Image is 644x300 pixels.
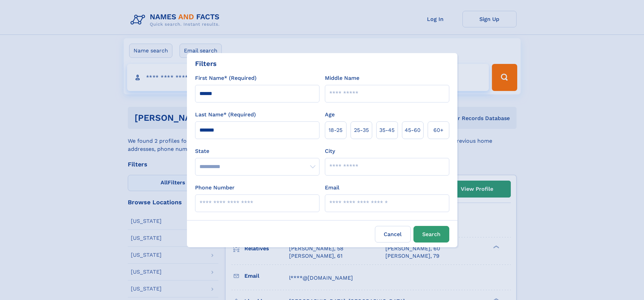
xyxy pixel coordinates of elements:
[195,184,235,192] label: Phone Number
[195,147,319,155] label: State
[413,226,449,243] button: Search
[405,126,421,134] span: 45‑60
[325,111,335,119] label: Age
[433,126,444,134] span: 60+
[325,184,339,192] label: Email
[354,126,369,134] span: 25‑35
[195,74,257,82] label: First Name* (Required)
[325,74,359,82] label: Middle Name
[195,111,256,119] label: Last Name* (Required)
[325,147,335,155] label: City
[195,59,217,69] div: Filters
[379,126,395,134] span: 35‑45
[329,126,342,134] span: 18‑25
[375,226,411,243] label: Cancel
